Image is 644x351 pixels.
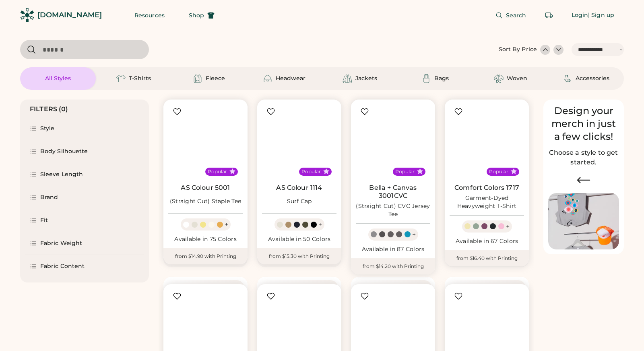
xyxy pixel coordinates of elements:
div: All Styles [45,75,71,83]
img: BELLA + CANVAS 3001CVC (Straight Cut) CVC Jersey Tee [356,104,430,179]
img: Headwear Icon [263,74,272,83]
div: Jackets [355,75,377,83]
a: Bella + Canvas 3001CVC [356,184,430,200]
div: Popular [208,168,227,175]
h2: Choose a style to get started. [548,148,619,167]
div: [DOMAIN_NAME] [37,10,102,20]
div: Popular [301,168,321,175]
button: Popular Style [229,168,235,174]
div: T-Shirts [129,75,151,83]
div: + [412,230,416,239]
img: Woven Icon [494,74,504,83]
div: Fabric Content [40,262,85,270]
div: (Straight Cut) Staple Tee [170,197,241,206]
div: from $15.30 with Printing [257,248,341,264]
div: Style [40,125,55,133]
div: Sort By Price [499,46,537,54]
div: Design your merch in just a few clicks! [548,104,619,143]
img: Jackets Icon [343,74,352,83]
div: Surf Cap [287,197,312,206]
div: Login [572,11,588,19]
div: Accessories [576,75,609,83]
div: Brand [40,193,58,201]
div: Body Silhouette [40,147,88,156]
div: + [318,220,322,229]
div: Available in 67 Colors [450,237,524,245]
button: Popular Style [417,168,423,174]
div: Woven [507,75,527,83]
div: FILTERS (0) [30,104,68,114]
button: Resources [125,7,174,23]
div: Popular [489,168,508,175]
div: Popular [395,168,415,175]
div: (Straight Cut) CVC Jersey Tee [356,202,430,218]
div: from $14.20 with Printing [351,258,435,274]
div: Sleeve Length [40,170,83,179]
div: Available in 75 Colors [168,235,243,243]
button: Popular Style [323,168,329,174]
div: + [225,220,228,229]
a: AS Colour 1114 [276,184,322,192]
a: Comfort Colors 1717 [454,184,519,192]
img: Comfort Colors 1717 Garment-Dyed Heavyweight T-Shirt [450,104,524,179]
div: | Sign up [588,11,614,19]
div: Available in 87 Colors [356,245,430,253]
button: Shop [179,7,224,23]
div: Fleece [206,75,225,83]
img: Bags Icon [421,74,431,83]
img: Rendered Logo - Screens [20,8,34,22]
img: Image of Lisa Congdon Eye Print on T-Shirt and Hat [548,193,619,250]
img: AS Colour 5001 (Straight Cut) Staple Tee [168,104,243,179]
button: Retrieve an order [541,7,557,23]
img: T-Shirts Icon [116,74,126,83]
div: Fabric Weight [40,239,82,247]
div: from $14.90 with Printing [163,248,248,264]
button: Popular Style [511,168,517,174]
div: + [506,222,510,231]
div: Bags [434,75,449,83]
img: Accessories Icon [563,74,572,83]
div: from $16.40 with Printing [445,250,529,266]
img: AS Colour 1114 Surf Cap [262,104,336,179]
div: Available in 50 Colors [262,235,336,243]
div: Garment-Dyed Heavyweight T-Shirt [450,194,524,210]
button: Search [486,7,536,23]
span: Search [506,12,526,18]
div: Headwear [276,75,305,83]
span: Shop [189,12,204,18]
a: AS Colour 5001 [181,184,230,192]
div: Fit [40,216,48,224]
img: Fleece Icon [193,74,202,83]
